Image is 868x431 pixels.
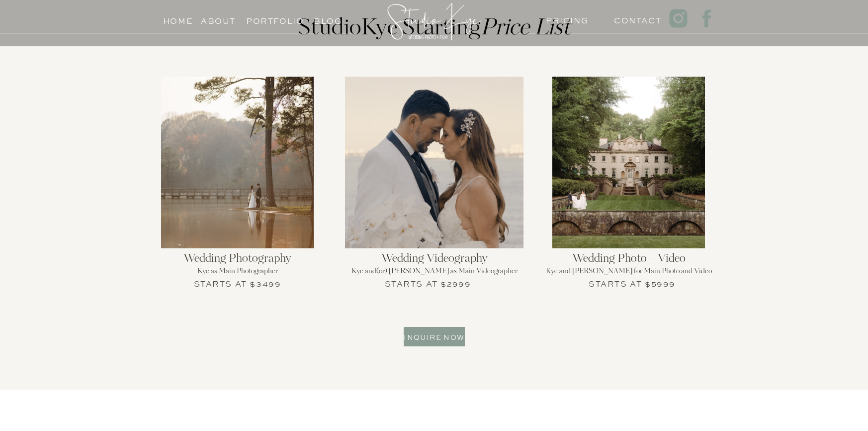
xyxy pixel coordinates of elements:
h2: Kye as Main Photographer [140,268,335,283]
h2: Wedding Videography [337,253,531,268]
h2: Kye and [PERSON_NAME] for Main Photo and Video [531,268,726,283]
a: Home [159,14,197,23]
a: Contact [614,13,652,23]
h2: Wedding Photo + Video [531,253,726,268]
h3: Starts at $5999 [588,277,677,289]
h2: Wedding Photography [140,253,335,268]
i: Price List [480,18,571,40]
h3: Starts at $2999 [383,277,472,289]
h2: Kye and(or) [PERSON_NAME] as Main Videographer [337,268,531,283]
a: Blog [305,14,350,23]
a: Portfolio [246,14,291,23]
a: Inquire now [404,331,465,340]
h3: Starts at $3499 [193,277,282,289]
h2: StudioKye Starting [251,16,617,45]
a: About [201,14,236,23]
a: PRICING [546,13,584,23]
